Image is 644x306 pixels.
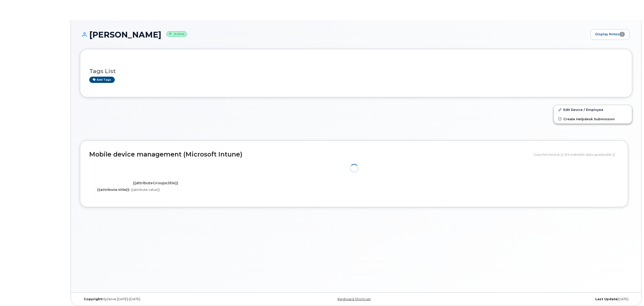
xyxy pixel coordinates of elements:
[131,188,160,192] span: {{attribute.value}}
[554,105,632,114] a: Edit Device / Employee
[591,29,630,40] a: Display Notes1
[448,297,632,301] div: [DATE]
[80,297,264,301] div: MyServe [DATE]–[DATE]
[97,187,130,192] label: {{attribute.title}}:
[93,181,218,185] h4: {{attributeGroups.title}}
[89,77,115,83] a: Add tags
[619,32,625,37] span: 1
[84,297,102,301] strong: Copyright
[534,150,619,159] div: Data fetched at {{ VM.mdmInfo.data.updatedAt }}
[338,297,371,301] a: Keyboard Shortcuts
[80,30,588,39] h1: [PERSON_NAME]
[89,68,623,74] h3: Tags List
[89,151,530,158] h2: Mobile device management (Microsoft Intune)
[595,297,618,301] strong: Last Update
[554,114,632,124] a: Create Helpdesk Submission
[166,31,187,37] small: Active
